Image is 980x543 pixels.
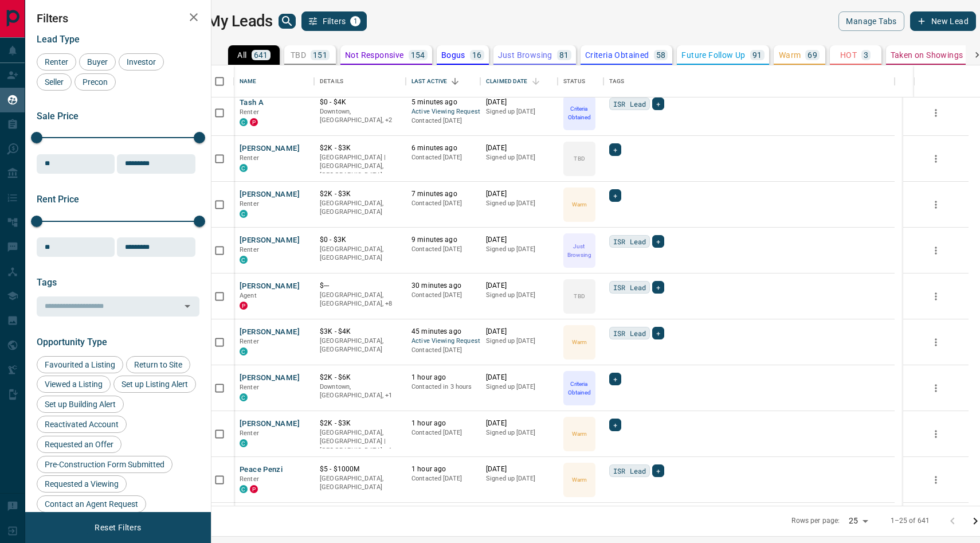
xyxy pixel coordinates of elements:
span: + [613,190,617,201]
div: Status [563,65,585,97]
div: property.ca [250,485,258,493]
p: 154 [411,51,425,59]
div: condos.ca [240,393,248,401]
p: Future Follow Up [681,51,745,59]
p: Contacted [DATE] [411,474,475,483]
div: + [609,189,621,202]
p: 1 hour ago [411,419,475,428]
p: Signed up [DATE] [486,474,552,483]
h2: Filters [37,11,199,25]
div: + [652,235,664,248]
div: Last Active [411,65,447,97]
p: Signed up [DATE] [486,382,552,392]
p: 91 [752,51,762,59]
p: Contacted in 3 hours [411,382,475,392]
p: Taken on Showings [891,51,963,59]
p: 45 minutes ago [411,327,475,337]
button: Sort [447,73,463,89]
span: ISR Lead [613,236,646,247]
div: Tags [603,65,895,97]
p: 1 hour ago [411,464,475,474]
p: HOT [840,51,857,59]
p: TBD [574,292,585,300]
p: [DATE] [486,464,552,474]
p: Contacted [DATE] [411,153,475,162]
button: [PERSON_NAME] [240,189,300,200]
p: Signed up [DATE] [486,245,552,254]
button: Reset Filters [87,518,148,537]
button: [PERSON_NAME] [240,143,300,154]
div: Last Active [406,65,480,97]
p: Warm [572,200,587,209]
p: Signed up [DATE] [486,428,552,437]
div: Pre-Construction Form Submitted [37,456,173,473]
span: Seller [41,77,68,87]
span: Favourited a Listing [41,360,119,369]
span: Set up Listing Alert [117,380,192,389]
span: Opportunity Type [37,337,107,347]
div: Requested a Viewing [37,475,127,493]
p: Warm [572,429,587,438]
button: more [927,380,944,397]
p: Contacted [DATE] [411,291,475,300]
button: Filters1 [301,11,367,31]
p: 69 [807,51,817,59]
p: Mississauga, Richmond Hill, Markham, Severn, Hamilton City, Oakville, Welland, Vaughan [320,291,400,308]
span: ISR Lead [613,98,646,110]
div: Claimed Date [480,65,558,97]
div: Viewed a Listing [37,376,111,393]
div: condos.ca [240,118,248,126]
div: Details [314,65,406,97]
p: 16 [472,51,482,59]
div: Set up Listing Alert [113,376,196,393]
p: $2K - $3K [320,143,400,153]
p: Toronto [320,382,400,400]
span: Renter [240,429,259,437]
button: [PERSON_NAME] [240,281,300,292]
div: + [652,281,664,294]
button: more [927,196,944,213]
div: Favourited a Listing [37,356,123,373]
p: Signed up [DATE] [486,199,552,208]
p: Warm [572,338,587,346]
span: Sale Price [37,111,79,122]
span: Requested an Offer [41,440,117,449]
span: + [656,465,660,476]
p: 1–25 of 641 [891,516,930,526]
div: condos.ca [240,256,248,264]
button: more [927,150,944,167]
p: Criteria Obtained [565,104,594,122]
button: [PERSON_NAME] [240,235,300,246]
div: condos.ca [240,210,248,218]
button: more [927,334,944,351]
span: Renter [240,200,259,208]
span: Set up Building Alert [41,400,120,409]
p: [DATE] [486,189,552,199]
p: Signed up [DATE] [486,107,552,116]
p: 58 [656,51,666,59]
p: 6 minutes ago [411,143,475,153]
span: + [656,327,660,339]
p: Contacted [DATE] [411,116,475,126]
p: Signed up [DATE] [486,291,552,300]
span: + [613,144,617,155]
div: condos.ca [240,347,248,356]
span: + [656,282,660,293]
div: condos.ca [240,439,248,447]
p: [DATE] [486,373,552,382]
p: [DATE] [486,281,552,291]
span: + [656,98,660,110]
div: Renter [37,53,76,71]
span: + [656,236,660,247]
p: 151 [313,51,327,59]
span: Active Viewing Request [411,107,475,117]
div: Investor [119,53,164,71]
p: [DATE] [486,143,552,153]
span: Renter [240,108,259,116]
span: Renter [240,475,259,483]
p: 1 hour ago [411,373,475,382]
div: + [609,373,621,385]
p: 9 minutes ago [411,235,475,245]
button: Sort [528,73,544,89]
div: Name [240,65,257,97]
